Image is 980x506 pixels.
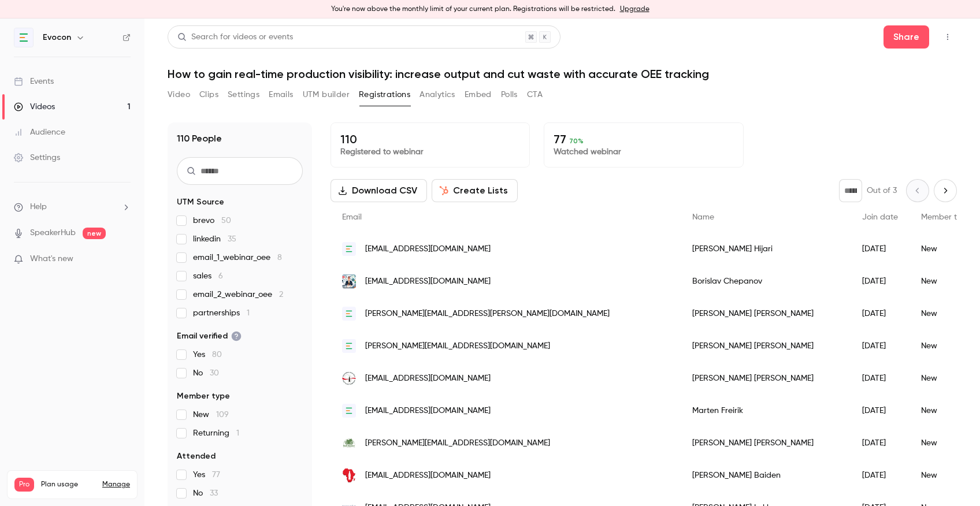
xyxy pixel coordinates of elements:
span: [EMAIL_ADDRESS][DOMAIN_NAME] [365,405,491,417]
div: [DATE] [851,297,910,330]
span: Plan usage [41,480,95,489]
div: Events [14,76,54,87]
div: [DATE] [851,459,910,492]
div: Audience [14,127,65,138]
span: brevo [193,215,231,226]
span: What's new [30,253,73,265]
div: [DATE] [851,362,910,395]
button: Emails [269,85,293,104]
div: [DATE] [851,265,910,297]
img: evocon.com [342,339,356,353]
button: Settings [228,85,259,104]
p: Watched webinar [554,146,733,158]
span: 77 [212,471,220,479]
span: 6 [218,272,223,280]
h1: How to gain real-time production visibility: increase output and cut waste with accurate OEE trac... [168,67,957,81]
span: Returning [193,427,239,439]
a: Upgrade [620,5,649,14]
span: [PERSON_NAME][EMAIL_ADDRESS][PERSON_NAME][DOMAIN_NAME] [365,308,610,320]
span: 70 % [569,137,584,145]
img: evocon.com [342,307,356,321]
span: email_1_webinar_oee [193,252,282,263]
div: Videos [14,101,55,113]
div: Search for videos or events [177,31,293,43]
span: [EMAIL_ADDRESS][DOMAIN_NAME] [365,276,491,288]
span: Email verified [177,330,242,342]
span: sales [193,270,223,282]
span: 33 [210,489,218,497]
button: Clips [199,85,218,104]
div: Marten Freirik [681,395,851,427]
div: [PERSON_NAME] [PERSON_NAME] [681,427,851,459]
div: Borislav Chepanov [681,265,851,297]
span: [EMAIL_ADDRESS][DOMAIN_NAME] [365,243,491,255]
div: [DATE] [851,395,910,427]
a: SpeakerHub [30,227,76,239]
button: UTM builder [303,85,350,104]
span: New [193,409,229,421]
button: Download CSV [331,179,427,202]
span: Email [342,213,362,221]
p: 110 [340,132,520,146]
img: foodindustry.bg [342,274,356,288]
span: partnerships [193,307,250,319]
span: 2 [279,291,283,299]
iframe: Noticeable Trigger [117,254,131,265]
span: 1 [236,429,239,437]
div: [PERSON_NAME] [PERSON_NAME] [681,362,851,395]
button: CTA [527,85,543,104]
h6: Evocon [43,32,71,43]
div: Settings [14,152,60,163]
a: Manage [102,480,130,489]
span: email_2_webinar_oee [193,289,283,300]
p: 77 [554,132,733,146]
span: Yes [193,469,220,481]
span: 50 [221,217,231,225]
div: [DATE] [851,233,910,265]
span: No [193,367,219,379]
button: Polls [501,85,518,104]
span: Attended [177,451,216,462]
span: Yes [193,349,222,360]
p: Out of 3 [867,185,897,196]
h1: 110 People [177,132,222,146]
img: hallhunter.co.uk [342,436,356,450]
img: ccbagroup.com [342,468,356,482]
p: Registered to webinar [340,146,520,158]
div: [DATE] [851,330,910,362]
span: [PERSON_NAME][EMAIL_ADDRESS][DOMAIN_NAME] [365,340,550,352]
span: 8 [277,254,282,262]
span: No [193,488,218,499]
button: Create Lists [432,179,518,202]
span: UTM Source [177,196,224,208]
li: help-dropdown-opener [14,201,131,213]
div: [PERSON_NAME] Baiden [681,459,851,492]
div: [PERSON_NAME] [PERSON_NAME] [681,330,851,362]
button: Next page [934,179,957,202]
button: Embed [465,85,492,104]
button: Registrations [359,85,410,104]
span: 1 [247,309,250,317]
img: evocon.com [342,404,356,418]
img: evocon.com [342,242,356,256]
button: Top Bar Actions [938,28,957,46]
div: [PERSON_NAME] [PERSON_NAME] [681,297,851,330]
button: Share [884,25,929,49]
span: Help [30,201,47,213]
div: [PERSON_NAME] Hijari [681,233,851,265]
span: 80 [212,351,222,359]
span: Pro [14,478,34,492]
span: 109 [216,411,229,419]
span: [EMAIL_ADDRESS][DOMAIN_NAME] [365,470,491,482]
img: Evocon [14,28,33,47]
span: Join date [862,213,898,221]
div: [DATE] [851,427,910,459]
span: Member type [177,390,230,402]
span: linkedin [193,233,236,245]
button: Analytics [420,85,455,104]
span: Name [692,213,714,221]
button: Video [168,85,190,104]
img: tccbcg.eccbc.com [342,371,356,385]
span: 30 [210,369,219,377]
span: Member type [921,213,971,221]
